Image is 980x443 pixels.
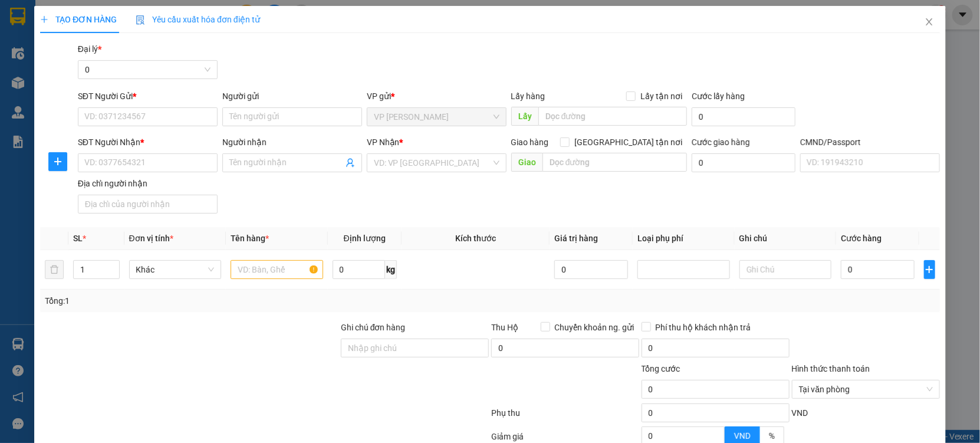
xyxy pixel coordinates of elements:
[692,153,795,172] input: Cước giao hàng
[455,234,496,243] span: Kích thước
[136,15,260,24] span: Yêu cầu xuất hóa đơn điện tử
[570,136,687,149] span: [GEOGRAPHIC_DATA] tận nơi
[511,107,538,126] span: Lấy
[344,234,386,243] span: Định lượng
[554,260,628,279] input: 0
[74,234,83,243] span: SL
[136,261,215,278] span: Khác
[346,158,355,168] span: user-add
[78,136,218,149] div: SĐT Người Nhận
[651,321,756,334] span: Phí thu hộ khách nhận trả
[735,227,837,250] th: Ghi chú
[511,91,545,101] span: Lấy hàng
[769,431,775,441] span: %
[636,90,687,103] span: Lấy tận nơi
[633,227,735,250] th: Loại phụ phí
[367,137,400,147] span: VP Nhận
[40,15,117,24] span: TẠO ĐƠN HÀNG
[78,90,218,103] div: SĐT Người Gửi
[222,136,362,149] div: Người nhận
[45,260,64,279] button: delete
[550,321,639,334] span: Chuyển khoản ng. gửi
[642,364,680,373] span: Tổng cước
[490,406,640,427] div: Phụ thu
[231,260,323,279] input: VD: Bàn, Ghế
[85,61,211,78] span: 0
[491,323,518,332] span: Thu Hộ
[692,137,750,147] label: Cước giao hàng
[511,153,542,172] span: Giao
[231,234,269,243] span: Tên hàng
[925,17,934,27] span: close
[913,6,946,39] button: Close
[800,136,940,149] div: CMND/Passport
[78,195,218,214] input: Địa chỉ của người nhận
[739,260,832,279] input: Ghi Chú
[385,260,397,279] span: kg
[49,157,67,166] span: plus
[554,234,598,243] span: Giá trị hàng
[129,234,173,243] span: Đơn vị tính
[78,44,101,54] span: Đại lý
[692,91,745,101] label: Cước lấy hàng
[341,323,406,332] label: Ghi chú đơn hàng
[542,153,687,172] input: Dọc đường
[841,234,882,243] span: Cước hàng
[45,294,379,307] div: Tổng: 1
[792,408,808,418] span: VND
[367,90,507,103] div: VP gửi
[692,107,795,126] input: Cước lấy hàng
[799,380,933,398] span: Tại văn phòng
[40,15,48,24] span: plus
[924,260,935,279] button: plus
[136,15,145,25] img: icon
[374,108,499,126] span: VP Lê Duẩn
[222,90,362,103] div: Người gửi
[341,339,489,357] input: Ghi chú đơn hàng
[48,152,67,171] button: plus
[925,265,935,274] span: plus
[734,431,751,441] span: VND
[792,364,870,373] label: Hình thức thanh toán
[78,177,218,190] div: Địa chỉ người nhận
[538,107,687,126] input: Dọc đường
[511,137,549,147] span: Giao hàng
